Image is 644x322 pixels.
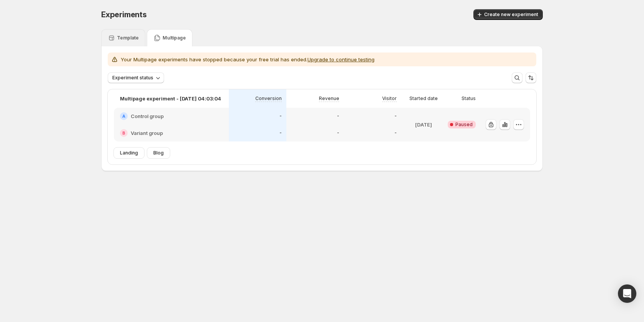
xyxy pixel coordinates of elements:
[319,95,339,102] p: Revenue
[484,11,538,18] span: Create new experiment
[131,112,164,120] h2: Control group
[337,130,339,136] p: -
[409,95,438,102] p: Started date
[394,113,397,119] p: -
[455,122,473,128] span: Paused
[618,284,636,303] div: Open Intercom Messenger
[415,121,432,128] p: [DATE]
[526,72,536,83] button: Sort the results
[101,10,147,19] span: Experiments
[153,150,164,156] span: Blog
[108,72,164,83] button: Experiment status
[122,114,125,118] h2: A
[473,9,543,20] button: Create new experiment
[163,35,186,41] p: Multipage
[117,35,139,41] p: Template
[462,95,476,102] p: Status
[279,130,282,136] p: -
[307,56,375,62] button: Upgrade to continue testing
[122,131,125,135] h2: B
[394,130,397,136] p: -
[255,95,282,102] p: Conversion
[131,129,163,137] h2: Variant group
[382,95,397,102] p: Visitor
[337,113,339,119] p: -
[121,56,375,63] p: Your Multipage experiments have stopped because your free trial has ended.
[120,95,221,102] p: Multipage experiment - [DATE] 04:03:04
[279,113,282,119] p: -
[120,150,138,156] span: Landing
[112,75,153,81] span: Experiment status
